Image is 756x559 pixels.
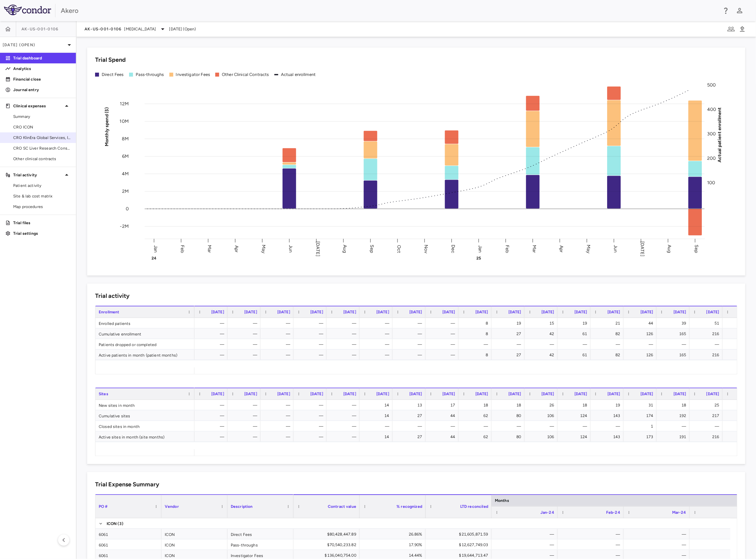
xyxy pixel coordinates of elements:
[200,400,224,410] div: —
[244,310,257,314] span: [DATE]
[200,329,224,339] div: —
[717,107,723,162] tspan: Actual patient enrollment
[200,421,224,432] div: —
[369,245,375,253] text: Sep
[442,310,455,314] span: [DATE]
[663,350,686,360] div: 165
[694,245,700,253] text: Sep
[233,350,257,360] div: —
[107,518,117,529] span: ICON
[85,26,122,32] span: AK-US-001-0106
[630,329,653,339] div: 126
[118,518,123,529] span: (3)
[122,154,129,159] tspan: 6M
[597,432,620,442] div: 143
[460,504,488,509] span: LTD reconciled
[122,136,129,142] tspan: 8M
[398,339,422,350] div: —
[729,329,752,339] div: 266
[122,171,129,177] tspan: 4M
[266,410,290,421] div: —
[161,529,227,539] div: ICON
[475,392,488,396] span: [DATE]
[663,421,686,432] div: —
[120,119,129,124] tspan: 10M
[696,421,719,432] div: —
[504,245,510,253] text: Feb
[161,540,227,550] div: ICON
[95,329,194,339] div: Cumulative enrollment
[564,329,587,339] div: 61
[266,421,290,432] div: —
[299,350,323,360] div: —
[640,241,645,257] text: [DATE]
[13,230,71,236] p: Trial settings
[564,400,587,410] div: 18
[729,339,752,350] div: —
[672,510,686,515] span: Mar-24
[597,350,620,360] div: 82
[13,193,71,199] span: Site & lab cost matrix
[663,432,686,442] div: 191
[531,400,554,410] div: 26
[95,540,161,550] div: 6061
[13,76,71,82] p: Financial close
[332,339,356,350] div: —
[464,400,488,410] div: 18
[464,318,488,329] div: 8
[299,400,323,410] div: —
[495,498,509,503] span: Months
[328,504,356,509] span: Contract value
[343,310,356,314] span: [DATE]
[95,421,194,431] div: Closed sites in month
[663,318,686,329] div: 39
[13,183,71,189] span: Patient activity
[120,101,129,107] tspan: 12M
[464,339,488,350] div: —
[540,510,554,515] span: Jan-24
[663,400,686,410] div: 18
[706,310,719,314] span: [DATE]
[376,310,389,314] span: [DATE]
[531,339,554,350] div: —
[508,392,521,396] span: [DATE]
[630,432,653,442] div: 173
[233,410,257,421] div: —
[431,329,455,339] div: —
[332,421,356,432] div: —
[13,156,71,162] span: Other clinical contracts
[102,72,124,78] div: Direct Fees
[564,432,587,442] div: 124
[663,410,686,421] div: 192
[464,329,488,339] div: 8
[606,510,620,515] span: Feb-24
[707,131,716,137] tspan: 300
[310,310,323,314] span: [DATE]
[696,400,719,410] div: 25
[450,244,456,253] text: Dec
[586,244,591,253] text: May
[299,339,323,350] div: —
[332,410,356,421] div: —
[4,5,51,15] img: logo-full-BYUhSk78.svg
[729,318,752,329] div: 50
[332,350,356,360] div: —
[663,329,686,339] div: 165
[574,310,587,314] span: [DATE]
[398,432,422,442] div: 27
[169,26,196,32] span: [DATE] (Open)
[61,6,718,16] div: Akero
[564,350,587,360] div: 61
[299,432,323,442] div: —
[13,124,71,130] span: CRO ICON
[531,421,554,432] div: —
[376,392,389,396] span: [DATE]
[277,392,290,396] span: [DATE]
[498,400,521,410] div: 18
[630,400,653,410] div: 31
[3,42,65,48] p: [DATE] (Open)
[431,400,455,410] div: 17
[630,529,686,540] div: —
[261,244,267,253] text: May
[630,350,653,360] div: 126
